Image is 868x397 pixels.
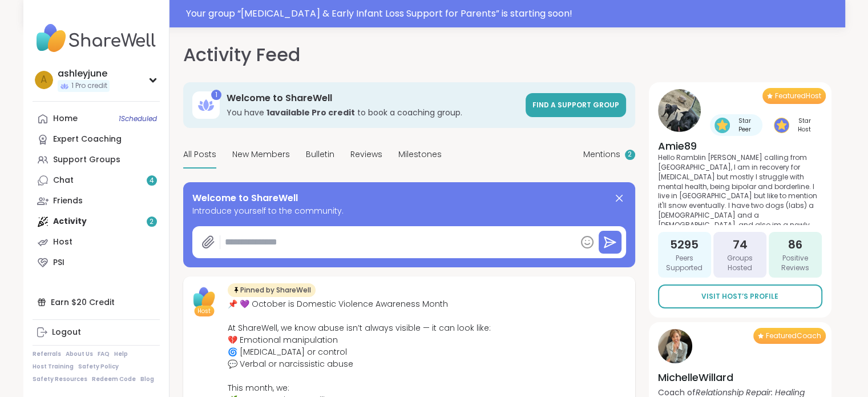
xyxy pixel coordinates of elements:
a: Host [33,232,160,252]
img: Star Host [774,118,789,133]
h3: Welcome to ShareWell [227,92,519,105]
span: All Posts [183,149,216,161]
span: Mentions [583,149,620,161]
div: Your group “ [MEDICAL_DATA] & Early Infant Loss Support for Parents ” is starting soon! [186,7,838,21]
img: MichelleWillard [658,329,692,363]
span: Bulletin [306,149,334,161]
div: Friends [53,195,83,207]
a: Chat4 [33,170,160,191]
span: 86 [788,236,802,252]
span: 74 [732,236,747,252]
a: Home1Scheduled [33,109,160,129]
a: Host Training [33,363,74,371]
div: Home [53,113,78,125]
div: Chat [53,175,74,186]
span: Host [197,307,211,315]
span: Reviews [350,149,382,161]
a: FAQ [98,350,110,358]
div: Expert Coaching [53,134,122,145]
a: Support Groups [33,150,160,170]
h4: Amie89 [658,139,822,153]
span: Welcome to ShareWell [192,191,298,205]
a: PSI [33,252,160,273]
h4: MichelleWillard [658,370,822,384]
span: 1 Scheduled [119,114,157,123]
div: 1 [211,90,221,100]
img: Amie89 [658,89,701,132]
a: Redeem Code [92,375,136,383]
a: Help [114,350,128,358]
p: Hello Ramblin [PERSON_NAME] calling from [GEOGRAPHIC_DATA], I am in recovery for [MEDICAL_DATA] b... [658,153,822,225]
span: 1 Pro credit [71,81,107,91]
a: Safety Resources [33,375,87,383]
a: Blog [140,375,154,383]
a: Find a support group [526,93,626,117]
span: Featured Coach [766,331,821,340]
div: Host [53,236,72,248]
img: ShareWell Nav Logo [33,18,160,58]
span: 2 [628,150,632,159]
span: Featured Host [775,91,821,101]
b: 1 available Pro credit [267,107,355,118]
div: Pinned by ShareWell [228,283,316,297]
div: Logout [52,327,81,338]
div: Support Groups [53,154,120,166]
span: Milestones [398,149,442,161]
img: Star Peer [714,118,730,133]
span: Positive Reviews [773,254,817,273]
div: Earn $20 Credit [33,292,160,312]
span: 4 [150,176,154,186]
span: Star Host [792,117,818,134]
span: Star Peer [732,117,758,134]
h1: Activity Feed [183,41,300,69]
div: ashleyjune [58,67,110,80]
a: About Us [66,350,93,358]
div: PSI [53,257,64,268]
span: 5295 [670,236,699,252]
h3: You have to book a coaching group. [227,107,519,118]
span: Peers Supported [663,254,706,273]
img: ShareWell [190,283,219,312]
span: Groups Hosted [718,254,762,273]
a: Expert Coaching [33,129,160,150]
a: Referrals [33,350,61,358]
a: Friends [33,191,160,211]
a: Visit Host’s Profile [658,284,822,308]
a: Safety Policy [78,363,119,371]
span: Find a support group [532,100,619,110]
span: New Members [232,149,290,161]
a: Logout [33,322,160,343]
span: Introduce yourself to the community. [192,205,626,217]
span: Visit Host’s Profile [701,291,778,302]
span: a [41,73,47,87]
